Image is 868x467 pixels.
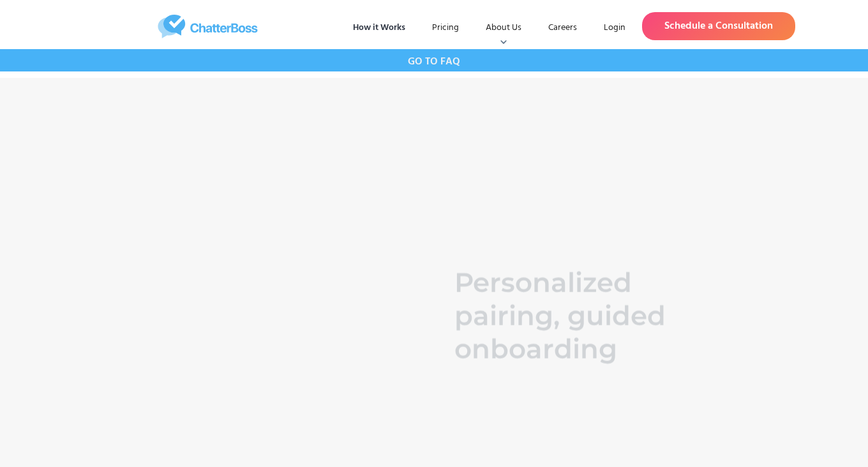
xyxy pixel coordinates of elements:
div: About Us [475,17,532,40]
a: How it Works [343,17,415,40]
a: Login [594,17,636,40]
a: Schedule a Consultation [642,12,795,40]
strong: GO TO FAQ [408,54,460,70]
a: home [73,15,343,38]
div: About Us [486,22,521,34]
a: GO TO FAQ [408,49,460,71]
a: Careers [538,17,587,40]
h1: Personalized pairing, guided onboarding [454,266,738,366]
a: Pricing [422,17,469,40]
